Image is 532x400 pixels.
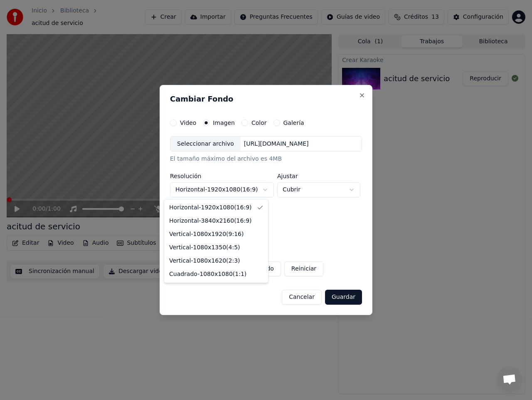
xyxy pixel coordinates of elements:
[169,230,244,239] div: Vertical - 1080 x 1920 ( 9 : 16 )
[169,204,252,212] div: Horizontal - 1920 x 1080 ( 16 : 9 )
[169,257,240,265] div: Vertical - 1080 x 1620 ( 2 : 3 )
[169,243,240,252] div: Vertical - 1080 x 1350 ( 4 : 5 )
[169,270,246,278] div: Cuadrado - 1080 x 1080 ( 1 : 1 )
[169,217,252,225] div: Horizontal - 3840 x 2160 ( 16 : 9 )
